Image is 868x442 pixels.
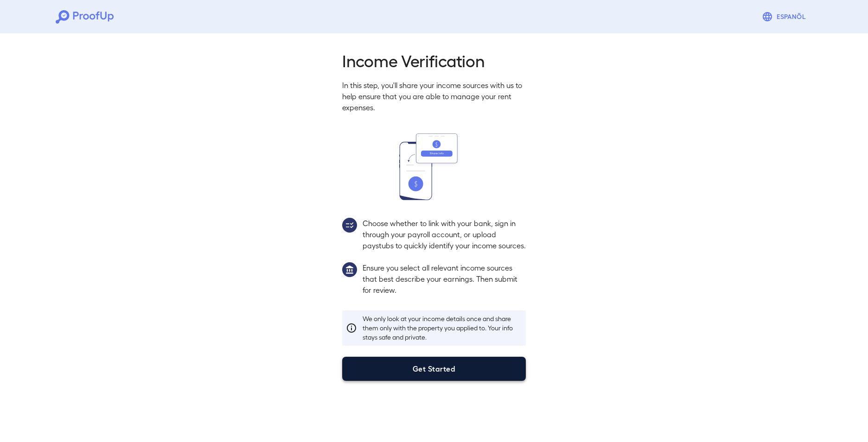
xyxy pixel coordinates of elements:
[342,80,526,113] p: In this step, you'll share your income sources with us to help ensure that you are able to manage...
[399,133,469,200] img: transfer_money.svg
[342,50,526,70] h2: Income Verification
[342,218,357,233] img: group2.svg
[363,218,526,251] p: Choose whether to link with your bank, sign in through your payroll account, or upload paystubs t...
[342,262,357,277] img: group1.svg
[342,357,526,381] button: Get Started
[363,314,522,342] p: We only look at your income details once and share them only with the property you applied to. Yo...
[758,7,812,26] button: Espanõl
[363,262,526,296] p: Ensure you select all relevant income sources that best describe your earnings. Then submit for r...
